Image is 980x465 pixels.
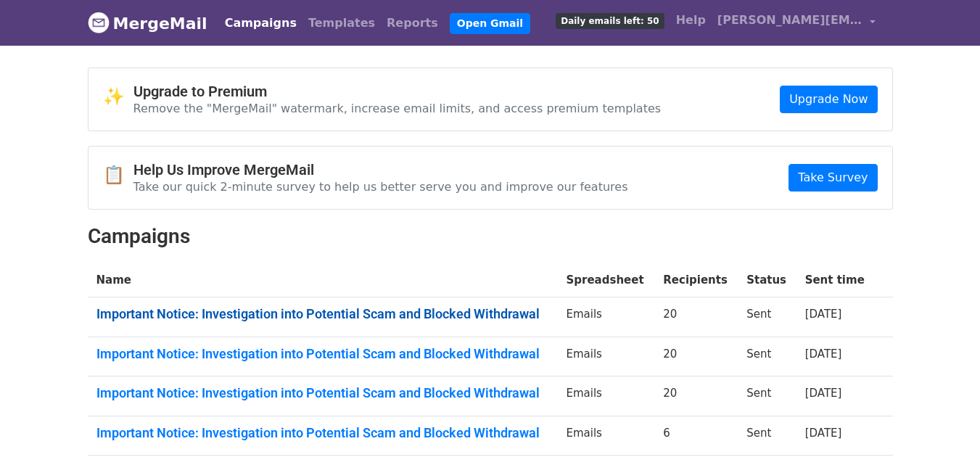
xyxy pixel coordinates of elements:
[654,263,738,297] th: Recipients
[96,425,549,441] a: Important Notice: Investigation into Potential Scam and Blocked Withdrawal
[712,6,881,40] a: [PERSON_NAME][EMAIL_ADDRESS][PERSON_NAME][DOMAIN_NAME]
[550,6,670,35] a: Daily emails left: 50
[557,376,654,416] td: Emails
[450,13,530,34] a: Open Gmail
[780,86,877,113] a: Upgrade Now
[738,263,796,297] th: Status
[654,416,738,456] td: 6
[103,86,133,107] span: ✨
[96,346,549,362] a: Important Notice: Investigation into Potential Scam and Blocked Withdrawal
[738,376,796,416] td: Sent
[88,224,893,249] h2: Campaigns
[133,83,662,100] h4: Upgrade to Premium
[717,12,862,29] span: [PERSON_NAME][EMAIL_ADDRESS][PERSON_NAME][DOMAIN_NAME]
[96,385,549,401] a: Important Notice: Investigation into Potential Scam and Blocked Withdrawal
[557,263,654,297] th: Spreadsheet
[796,263,875,297] th: Sent time
[88,8,207,38] a: MergeMail
[738,297,796,337] td: Sent
[557,416,654,456] td: Emails
[557,297,654,337] td: Emails
[670,6,712,35] a: Help
[738,337,796,376] td: Sent
[103,165,133,186] span: 📋
[219,9,302,38] a: Campaigns
[133,179,628,194] p: Take our quick 2-minute survey to help us better serve you and improve our features
[302,9,381,38] a: Templates
[654,337,738,376] td: 20
[88,12,110,33] img: MergeMail logo
[88,263,558,297] th: Name
[805,387,842,400] a: [DATE]
[738,416,796,456] td: Sent
[805,308,842,321] a: [DATE]
[654,297,738,337] td: 20
[805,427,842,440] a: [DATE]
[907,395,980,465] iframe: Chat Widget
[133,101,662,116] p: Remove the "MergeMail" watermark, increase email limits, and access premium templates
[96,306,549,322] a: Important Notice: Investigation into Potential Scam and Blocked Withdrawal
[788,164,877,192] a: Take Survey
[654,376,738,416] td: 20
[556,13,664,29] span: Daily emails left: 50
[133,161,628,178] h4: Help Us Improve MergeMail
[557,337,654,376] td: Emails
[805,347,842,361] a: [DATE]
[381,9,444,38] a: Reports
